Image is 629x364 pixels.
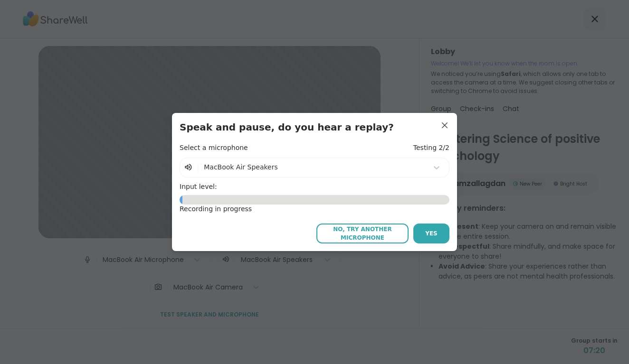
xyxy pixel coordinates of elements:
[413,224,449,243] button: Yes
[180,205,449,214] div: Recording in progress
[425,229,438,238] span: Yes
[321,225,404,242] span: No, try another microphone
[180,121,449,134] h3: Speak and pause, do you hear a replay?
[316,224,409,243] button: No, try another microphone
[197,162,199,173] span: |
[180,182,449,192] h4: Input level:
[413,143,449,153] h4: Testing 2/2
[180,143,248,153] h4: Select a microphone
